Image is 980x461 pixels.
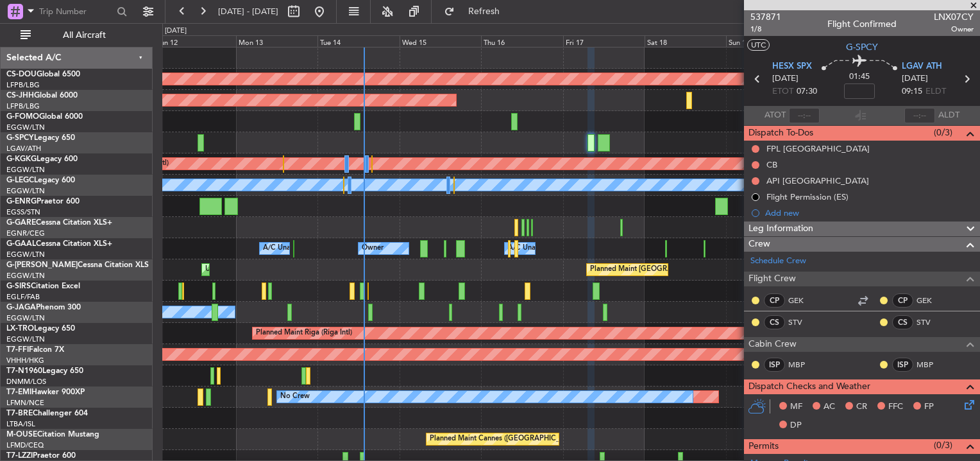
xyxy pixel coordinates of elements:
[6,304,81,311] a: G-JAGAPhenom 300
[563,35,645,47] div: Fri 17
[6,92,78,100] a: CS-JHHGlobal 6000
[772,85,793,98] span: ETOT
[205,260,416,279] div: Unplanned Maint [GEOGRAPHIC_DATA] ([GEOGRAPHIC_DATA])
[6,261,78,269] span: G-[PERSON_NAME]
[726,35,807,47] div: Sun 19
[438,1,515,22] button: Refresh
[925,85,946,98] span: ELDT
[6,240,112,248] a: G-GAALCessna Citation XLS+
[902,73,928,85] span: [DATE]
[6,367,42,375] span: T7-N1960
[846,40,878,54] span: G-SPCY
[766,159,777,170] div: CB
[765,207,974,218] div: Add new
[6,346,64,354] a: T7-FFIFalcon 7X
[6,113,83,121] a: G-FOMOGlobal 6000
[938,109,959,122] span: ALDT
[6,134,75,142] a: G-SPCYLegacy 650
[280,387,310,406] div: No Crew
[481,35,562,47] div: Thu 16
[748,222,813,236] span: Leg Information
[6,198,80,205] a: G-ENRGPraetor 600
[6,283,80,290] a: G-SIRSCitation Excel
[362,239,384,258] div: Owner
[6,92,34,100] span: CS-JHH
[6,335,45,344] a: EGGW/LTN
[6,271,45,281] a: EGGW/LTN
[888,401,903,413] span: FFC
[934,10,974,24] span: LNX07CY
[317,35,399,47] div: Tue 14
[6,134,34,142] span: G-SPCY
[430,430,582,449] div: Planned Maint Cannes ([GEOGRAPHIC_DATA])
[772,60,812,73] span: HESX SPX
[6,250,45,259] a: EGGW/LTN
[750,10,781,24] span: 537871
[6,292,40,302] a: EGLF/FAB
[590,260,792,279] div: Planned Maint [GEOGRAPHIC_DATA] ([GEOGRAPHIC_DATA])
[6,261,149,269] a: G-[PERSON_NAME]Cessna Citation XLS
[924,401,934,413] span: FP
[747,39,770,51] button: UTC
[6,71,37,78] span: CS-DOU
[165,26,187,37] div: [DATE]
[788,317,817,328] a: STV
[6,165,45,175] a: EGGW/LTN
[748,237,770,252] span: Crew
[772,73,798,85] span: [DATE]
[6,431,99,439] a: M-OUSECitation Mustang
[902,85,922,98] span: 09:15
[6,367,83,375] a: T7-N1960Legacy 650
[6,346,29,354] span: T7-FFI
[6,325,75,333] a: LX-TROLegacy 650
[645,35,726,47] div: Sat 18
[766,191,849,202] div: Flight Permission (ES)
[6,398,44,408] a: LFMN/NCE
[6,177,75,184] a: G-LEGCLegacy 600
[766,143,870,154] div: FPL [GEOGRAPHIC_DATA]
[400,35,481,47] div: Wed 15
[6,240,36,248] span: G-GAAL
[748,337,797,352] span: Cabin Crew
[6,219,112,227] a: G-GARECessna Citation XLS+
[892,293,913,308] div: CP
[856,401,867,413] span: CR
[6,123,45,132] a: EGGW/LTN
[6,283,31,290] span: G-SIRS
[263,239,316,258] div: A/C Unavailable
[788,295,817,306] a: GEK
[6,452,33,460] span: T7-LZZI
[934,126,952,139] span: (0/3)
[6,155,78,163] a: G-KGKGLegacy 600
[827,17,897,31] div: Flight Confirmed
[892,358,913,372] div: ISP
[789,108,820,123] input: --:--
[6,219,36,227] span: G-GARE
[6,325,34,333] span: LX-TRO
[788,359,817,370] a: MBP
[748,379,870,394] span: Dispatch Checks and Weather
[764,293,785,308] div: CP
[748,439,779,454] span: Permits
[748,126,813,141] span: Dispatch To-Dos
[218,6,278,17] span: [DATE] - [DATE]
[6,186,45,196] a: EGGW/LTN
[6,388,85,396] a: T7-EMIHawker 900XP
[892,315,913,329] div: CS
[6,313,45,323] a: EGGW/LTN
[750,255,806,268] a: Schedule Crew
[902,60,942,73] span: LGAV ATH
[764,358,785,372] div: ISP
[917,359,945,370] a: MBP
[6,80,40,90] a: LFPB/LBG
[748,272,796,286] span: Flight Crew
[6,229,45,238] a: EGNR/CEG
[6,101,40,111] a: LFPB/LBG
[6,377,46,387] a: DNMM/LOS
[6,304,36,311] span: G-JAGA
[797,85,817,98] span: 07:30
[154,35,235,47] div: Sun 12
[824,401,835,413] span: AC
[766,175,869,186] div: API [GEOGRAPHIC_DATA]
[765,109,786,122] span: ATOT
